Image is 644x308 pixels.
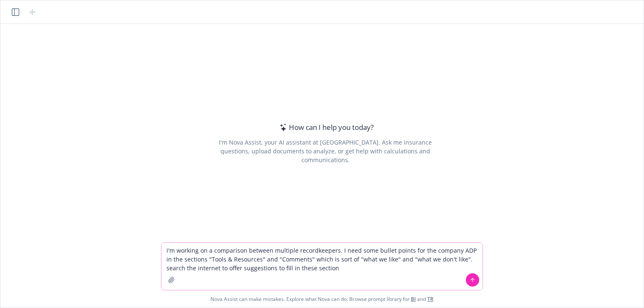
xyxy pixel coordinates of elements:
[427,295,434,303] a: TR
[411,295,416,303] a: BI
[161,243,483,290] textarea: I'm working on a comparison between multiple recordkeepers. I need some bullet points for the com...
[210,290,434,308] span: Nova Assist can make mistakes. Explore what Nova can do: Browse prompt library for and
[207,138,443,164] div: I'm Nova Assist, your AI assistant at [GEOGRAPHIC_DATA]. Ask me insurance questions, upload docum...
[277,122,374,133] div: How can I help you today?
